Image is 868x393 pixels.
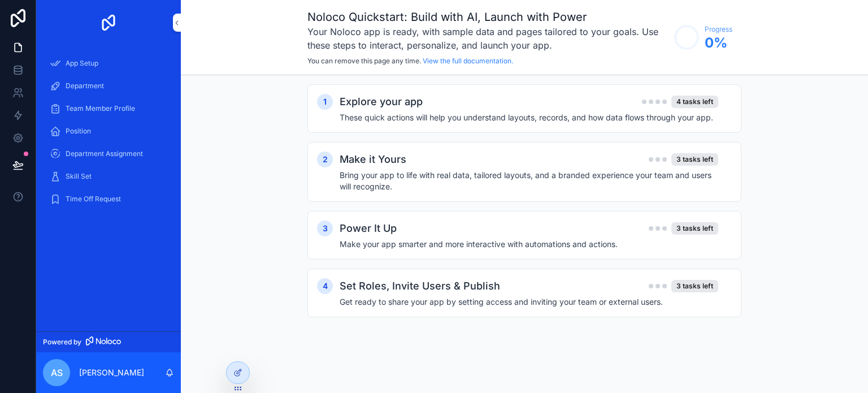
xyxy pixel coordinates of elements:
a: Team Member Profile [43,98,174,119]
p: [PERSON_NAME] [79,367,144,378]
span: Progress [705,25,732,34]
a: Time Off Request [43,189,174,209]
span: 0 % [705,34,732,52]
div: scrollable content [36,45,181,224]
span: App Setup [66,59,98,68]
a: Department Assignment [43,144,174,164]
span: Department Assignment [66,149,143,158]
span: Team Member Profile [66,104,135,113]
span: Time Off Request [66,195,121,204]
a: Skill Set [43,166,174,187]
span: AS [51,366,63,379]
a: Position [43,121,174,141]
a: Powered by [36,331,181,352]
span: Skill Set [66,172,92,181]
a: View the full documentation. [423,57,513,65]
span: Powered by [43,338,81,347]
a: Department [43,76,174,96]
span: You can remove this page any time. [307,57,421,65]
span: Position [66,127,91,136]
h3: Your Noloco app is ready, with sample data and pages tailored to your goals. Use these steps to i... [307,25,669,52]
span: Department [66,81,104,90]
img: App logo [99,14,118,32]
h1: Noloco Quickstart: Build with AI, Launch with Power [307,9,669,25]
a: App Setup [43,53,174,74]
